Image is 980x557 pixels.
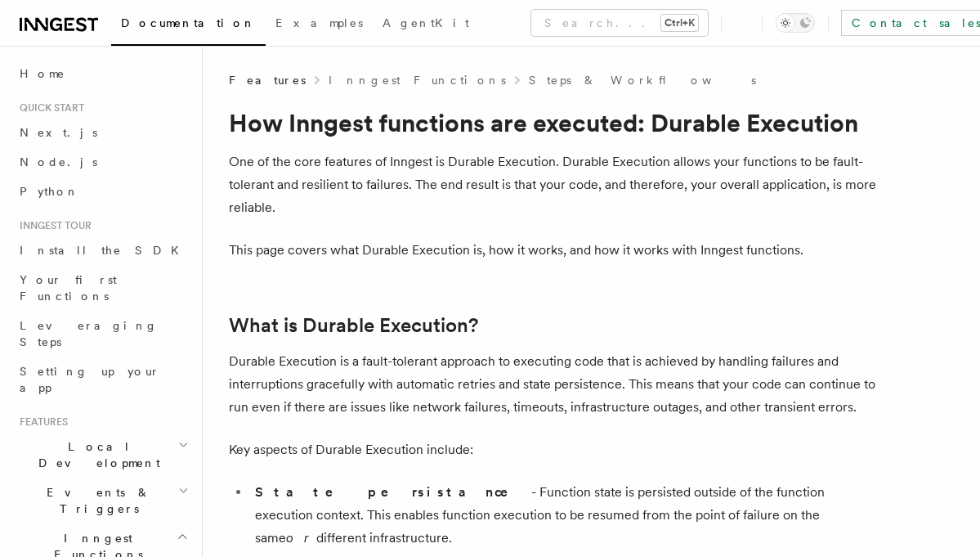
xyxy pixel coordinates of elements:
a: Home [13,59,192,88]
button: Search...Ctrl+K [531,10,708,36]
span: Documentation [121,16,256,29]
h1: How Inngest functions are executed: Durable Execution [229,108,883,137]
span: Examples [275,16,363,29]
span: Leveraging Steps [20,319,158,348]
a: Your first Functions [13,265,192,311]
a: Examples [266,5,373,44]
button: Local Development [13,432,192,478]
li: - Function state is persisted outside of the function execution context. This enables function ex... [250,481,883,550]
a: AgentKit [373,5,479,44]
a: Python [13,177,192,206]
span: Python [20,185,79,198]
span: Quick start [13,101,84,115]
p: This page covers what Durable Execution is, how it works, and how it works with Inngest functions. [229,239,883,262]
em: or [286,530,316,546]
p: Key aspects of Durable Execution include: [229,438,883,461]
span: Install the SDK [20,244,189,257]
strong: State persistance [255,484,531,500]
span: AgentKit [383,16,469,29]
span: Setting up your app [20,365,160,394]
span: Node.js [20,155,97,168]
a: Documentation [111,5,266,46]
span: Events & Triggers [13,484,178,517]
p: One of the core features of Inngest is Durable Execution. Durable Execution allows your functions... [229,150,883,219]
span: Local Development [13,438,178,471]
button: Toggle dark mode [776,13,815,33]
a: Install the SDK [13,236,192,265]
span: Features [13,416,68,429]
a: Node.js [13,147,192,177]
p: Durable Execution is a fault-tolerant approach to executing code that is achieved by handling fai... [229,350,883,419]
a: What is Durable Execution? [229,314,478,337]
span: Inngest tour [13,219,92,232]
span: Your first Functions [20,273,117,303]
kbd: Ctrl+K [661,15,698,31]
a: Leveraging Steps [13,311,192,357]
a: Inngest Functions [329,72,506,88]
span: Home [20,65,65,82]
a: Steps & Workflows [529,72,756,88]
a: Next.js [13,118,192,147]
a: Setting up your app [13,357,192,402]
button: Events & Triggers [13,478,192,523]
span: Next.js [20,126,97,139]
span: Features [229,72,306,88]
